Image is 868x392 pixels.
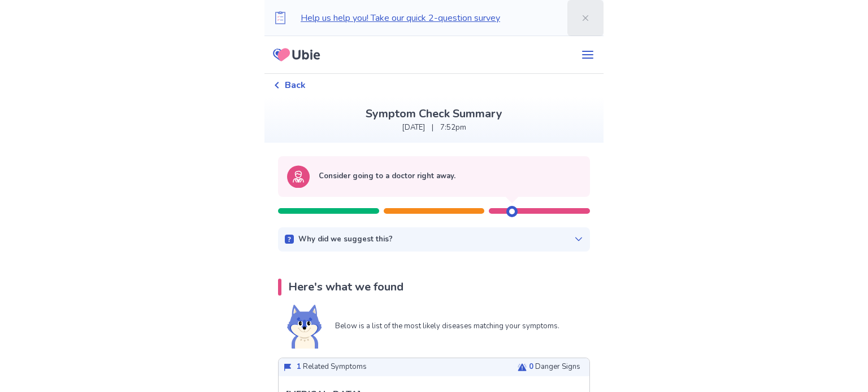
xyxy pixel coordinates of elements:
[285,78,306,92] span: Back
[335,321,559,332] p: Below is a list of the most likely diseases matching your symptoms.
[432,122,433,134] p: |
[529,362,580,373] p: Danger Signs
[298,234,393,245] p: Why did we suggest this?
[288,279,403,296] p: Here's what we found
[319,171,455,182] p: Consider going to a doctor right away.
[402,122,425,134] p: [DATE]
[287,305,322,349] img: Shiba
[297,362,301,372] span: 1
[440,122,466,134] p: 7:52pm
[274,105,594,122] p: Symptom Check Summary
[572,43,604,66] button: menu
[297,362,367,373] p: Related Symptoms
[301,11,563,25] p: Help us help you! Take our quick 2-question survey
[529,362,533,372] span: 0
